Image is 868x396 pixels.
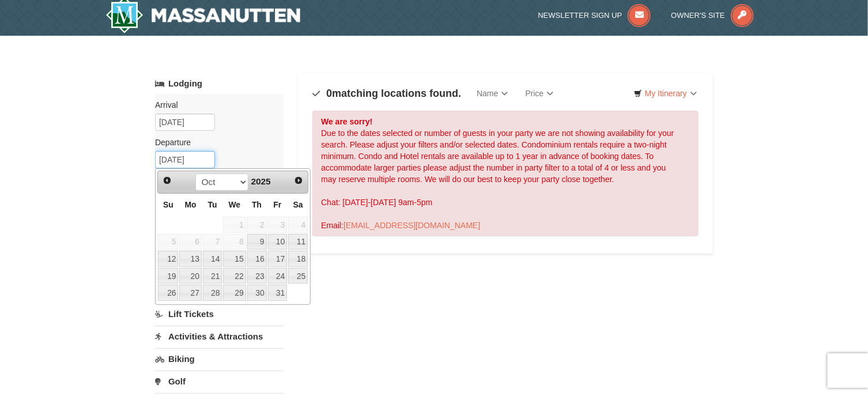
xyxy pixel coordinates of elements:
span: Prev [163,176,172,185]
td: available [247,250,267,267]
td: available [202,267,223,285]
td: unAvailable [267,216,288,233]
span: 3 [268,217,288,233]
span: 8 [223,234,246,250]
span: Next [294,176,303,185]
a: 15 [223,251,246,267]
span: 7 [203,234,222,250]
td: available [222,267,246,285]
td: available [202,284,223,301]
td: available [179,267,202,285]
td: available [267,233,288,251]
a: 24 [268,268,288,284]
td: available [288,233,308,251]
td: unAvailable [222,233,246,251]
a: 29 [223,285,246,301]
td: available [247,267,267,285]
td: unAvailable [157,233,179,251]
a: Next [290,172,307,188]
a: 23 [247,268,267,284]
a: 18 [288,251,308,267]
a: 9 [247,234,267,250]
a: Lift Tickets [155,303,284,325]
span: 1 [223,217,246,233]
a: Biking [155,348,284,369]
a: 25 [288,268,308,284]
div: Due to the dates selected or number of guests in your party we are not showing availability for y... [312,111,699,236]
a: 27 [179,285,201,301]
label: Arrival [155,99,275,111]
a: My Itinerary [627,85,704,102]
span: 0 [326,88,332,99]
h4: matching locations found. [312,88,461,99]
a: 19 [158,268,178,284]
a: 21 [203,268,222,284]
a: 26 [158,285,178,301]
td: unAvailable [222,216,246,233]
span: Owner's Site [671,11,726,20]
a: Lodging [155,73,284,94]
td: available [179,284,202,301]
td: available [267,250,288,267]
td: available [247,284,267,301]
span: Wednesday [229,200,241,209]
td: available [247,233,267,251]
td: available [288,267,308,285]
a: 13 [179,251,201,267]
a: [EMAIL_ADDRESS][DOMAIN_NAME] [344,221,480,230]
td: available [157,250,179,267]
td: unAvailable [179,233,202,251]
td: unAvailable [247,216,267,233]
td: available [157,284,179,301]
a: 17 [268,251,288,267]
a: 28 [203,285,222,301]
td: available [222,250,246,267]
span: Tuesday [208,200,217,209]
span: Sunday [163,200,173,209]
td: available [202,250,223,267]
a: Activities & Attractions [155,326,284,347]
label: Departure [155,137,275,148]
a: 30 [247,285,267,301]
span: 2025 [251,176,271,186]
a: Golf [155,371,284,392]
a: 14 [203,251,222,267]
a: 10 [268,234,288,250]
td: unAvailable [288,216,308,233]
span: Friday [273,200,281,209]
td: available [267,284,288,301]
td: unAvailable [202,233,223,251]
a: 20 [179,268,201,284]
a: 12 [158,251,178,267]
a: Newsletter Sign Up [538,11,651,20]
a: Name [468,82,516,105]
a: 31 [268,285,288,301]
a: Prev [159,172,175,188]
td: available [288,250,308,267]
td: available [157,267,179,285]
span: Saturday [293,200,303,209]
td: available [222,284,246,301]
a: Owner's Site [671,11,754,20]
span: 2 [247,217,267,233]
span: Newsletter Sign Up [538,11,622,20]
span: Thursday [252,200,262,209]
strong: We are sorry! [321,117,372,126]
span: Monday [185,200,197,209]
td: available [267,267,288,285]
a: 16 [247,251,267,267]
a: 11 [288,234,308,250]
td: available [179,250,202,267]
span: 4 [288,217,308,233]
span: 6 [179,234,201,250]
span: 5 [158,234,178,250]
a: Price [517,82,563,105]
a: 22 [223,268,246,284]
